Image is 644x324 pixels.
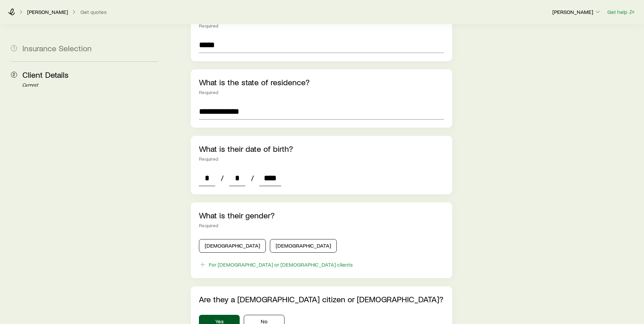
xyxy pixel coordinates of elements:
p: What is their date of birth? [199,144,444,154]
div: For [DEMOGRAPHIC_DATA] or [DEMOGRAPHIC_DATA] clients [209,261,353,268]
p: [PERSON_NAME] [552,8,601,15]
span: Insurance Selection [22,43,92,53]
button: For [DEMOGRAPHIC_DATA] or [DEMOGRAPHIC_DATA] clients [199,261,353,269]
p: Current [22,83,158,88]
p: What is their gender? [199,211,444,220]
div: Required [199,223,444,228]
span: 2 [11,72,17,78]
button: Get quotes [80,9,107,15]
button: [PERSON_NAME] [552,8,602,16]
button: [DEMOGRAPHIC_DATA] [270,239,337,253]
span: / [248,173,257,183]
span: Client Details [22,70,69,79]
button: [DEMOGRAPHIC_DATA] [199,239,266,253]
div: Required [199,156,444,162]
span: / [218,173,226,183]
div: Required [199,23,444,29]
button: Get help [607,8,636,16]
p: What is the state of residence? [199,77,444,87]
span: 1 [11,45,17,51]
div: Required [199,90,444,95]
p: [PERSON_NAME] [27,8,68,15]
p: Are they a [DEMOGRAPHIC_DATA] citizen or [DEMOGRAPHIC_DATA]? [199,294,444,304]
